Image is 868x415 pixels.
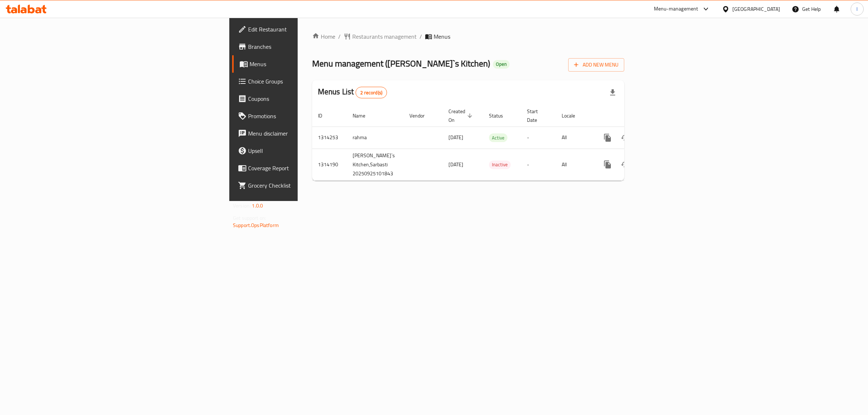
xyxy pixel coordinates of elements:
[232,90,374,107] a: Coupons
[448,160,463,169] span: [DATE]
[248,94,369,103] span: Coupons
[521,149,556,180] td: -
[489,161,511,169] div: Inactive
[232,177,374,194] a: Grocery Checklist
[312,105,674,181] table: enhanced table
[489,134,507,142] span: Active
[248,129,369,138] span: Menu disclaimer
[489,161,511,169] span: Inactive
[493,61,510,67] span: Open
[233,213,266,223] span: Get support on:
[312,55,490,72] span: Menu management ( [PERSON_NAME]`s Kitchen )
[312,32,624,41] nav: breadcrumb
[356,87,387,98] div: Total records count
[654,5,698,13] div: Menu-management
[344,32,417,41] a: Restaurants management
[318,86,387,98] h2: Menus List
[356,89,387,96] span: 2 record(s)
[250,60,369,68] span: Menus
[248,181,369,190] span: Grocery Checklist
[616,129,634,146] button: Change Status
[599,156,616,173] button: more
[248,112,369,120] span: Promotions
[232,55,374,73] a: Menus
[448,107,475,124] span: Created On
[232,142,374,159] a: Upsell
[248,146,369,155] span: Upsell
[248,164,369,172] span: Coverage Report
[574,60,618,69] span: Add New Menu
[347,149,404,180] td: [PERSON_NAME]`s Kitchen,Sarbasti 20250925101843
[448,133,463,142] span: [DATE]
[233,201,251,210] span: Version:
[252,201,263,210] span: 1.0.0
[599,129,616,146] button: more
[232,21,374,38] a: Edit Restaurant
[232,107,374,125] a: Promotions
[248,42,369,51] span: Branches
[489,133,507,142] div: Active
[248,25,369,34] span: Edit Restaurant
[562,111,584,120] span: Locale
[318,111,332,120] span: ID
[593,105,674,127] th: Actions
[233,221,279,230] a: Support.OpsPlatform
[248,77,369,86] span: Choice Groups
[347,127,404,149] td: rahma
[521,127,556,149] td: -
[556,149,593,180] td: All
[232,125,374,142] a: Menu disclaimer
[856,5,858,13] span: l
[732,5,780,13] div: [GEOGRAPHIC_DATA]
[232,73,374,90] a: Choice Groups
[489,111,512,120] span: Status
[434,32,450,41] span: Menus
[556,127,593,149] td: All
[527,107,547,124] span: Start Date
[353,111,375,120] span: Name
[604,84,621,101] div: Export file
[352,32,417,41] span: Restaurants management
[409,111,434,120] span: Vendor
[232,38,374,55] a: Branches
[493,60,510,69] div: Open
[616,156,634,173] button: Change Status
[568,58,624,72] button: Add New Menu
[232,159,374,177] a: Coverage Report
[420,32,422,41] li: /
